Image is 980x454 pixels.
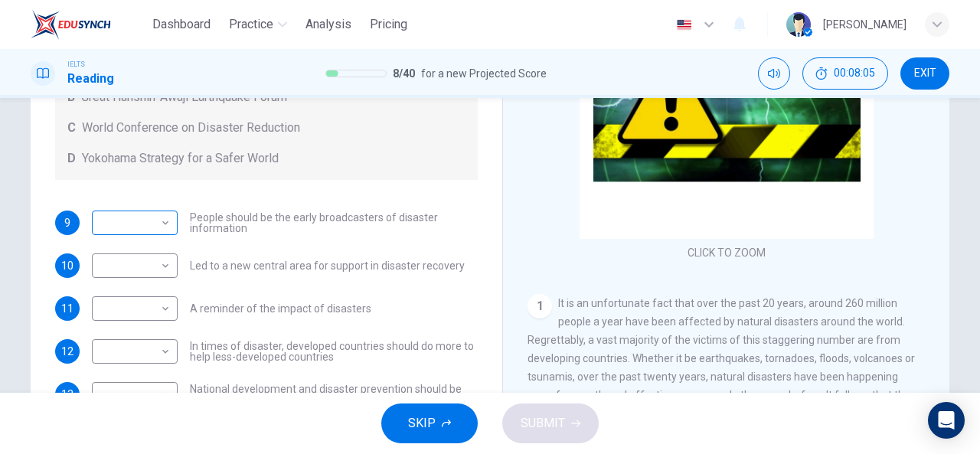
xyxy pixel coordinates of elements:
span: National development and disaster prevention should be considered at the same time [190,384,478,405]
span: People should be the early broadcasters of disaster information [190,212,478,234]
span: World Conference on Disaster Reduction [82,119,300,137]
span: 8 / 40 [393,64,415,83]
button: SKIP [381,403,478,443]
h1: Reading [67,70,114,88]
button: EXIT [900,57,949,90]
span: D [67,149,76,168]
a: EduSynch logo [31,9,146,40]
button: Dashboard [146,11,217,38]
span: Led to a new central area for support in disaster recovery [190,260,465,271]
img: Profile picture [786,12,811,37]
span: SKIP [408,413,436,434]
span: 13 [61,389,73,400]
button: Pricing [364,11,413,38]
div: Open Intercom Messenger [928,402,965,439]
button: Practice [223,11,293,38]
span: EXIT [914,67,936,80]
div: [PERSON_NAME] [823,15,906,34]
span: Yokohama Strategy for a Safer World [82,149,279,168]
span: It is an unfortunate fact that over the past 20 years, around 260 million people a year have been... [528,297,917,438]
span: Analysis [305,15,351,34]
span: Dashboard [152,15,211,34]
button: Analysis [299,11,358,38]
span: 11 [61,303,73,314]
img: EduSynch logo [31,9,111,40]
span: In times of disaster, developed countries should do more to help less-developed countries [190,341,478,362]
span: A reminder of the impact of disasters [190,303,371,314]
span: IELTS [67,59,85,70]
div: 1 [528,294,552,318]
span: Practice [229,15,273,34]
span: 12 [61,346,73,357]
span: C [67,119,76,137]
span: 00:08:05 [834,67,875,80]
span: 9 [64,217,70,228]
span: for a new Projected Score [421,64,547,83]
span: Pricing [370,15,407,34]
div: Mute [758,57,790,90]
div: Hide [802,57,888,90]
span: 10 [61,260,73,271]
button: 00:08:05 [802,57,888,90]
img: en [675,19,694,31]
